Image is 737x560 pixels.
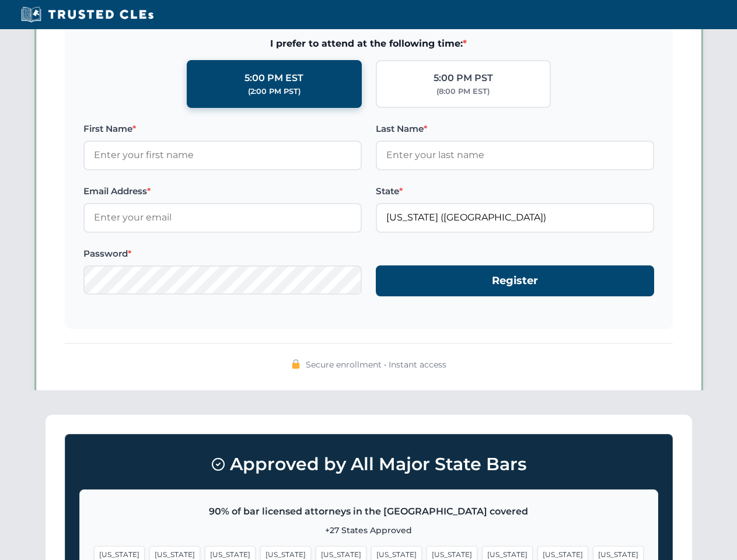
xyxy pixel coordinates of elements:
[94,524,644,537] p: +27 States Approved
[83,36,654,51] span: I prefer to attend at the following time:
[94,504,644,519] p: 90% of bar licensed attorneys in the [GEOGRAPHIC_DATA] covered
[376,184,654,198] label: State
[83,122,362,136] label: First Name
[79,449,658,480] h3: Approved by All Major State Bars
[376,265,654,296] button: Register
[83,247,362,261] label: Password
[306,358,446,371] span: Secure enrollment • Instant access
[376,122,654,136] label: Last Name
[376,203,654,232] input: Florida (FL)
[83,203,362,232] input: Enter your email
[291,359,301,369] img: 🔒
[376,141,654,170] input: Enter your last name
[248,86,301,97] div: (2:00 PM PST)
[436,86,490,97] div: (8:00 PM EST)
[83,141,362,170] input: Enter your first name
[18,6,157,23] img: Trusted CLEs
[434,71,493,86] div: 5:00 PM PST
[244,71,303,86] div: 5:00 PM EST
[83,184,362,198] label: Email Address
